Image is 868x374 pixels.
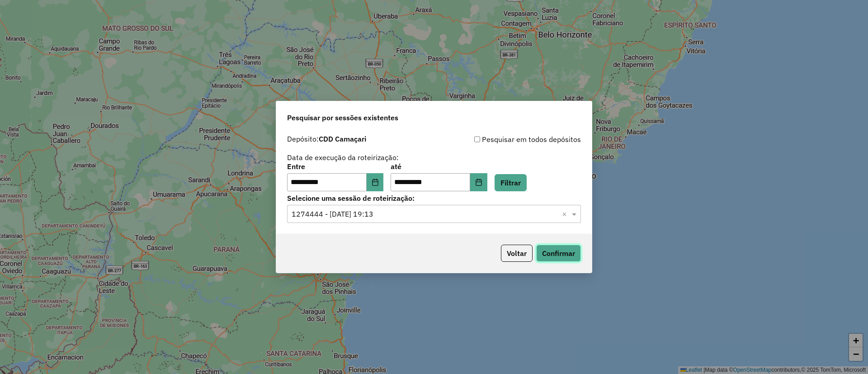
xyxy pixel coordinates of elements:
[287,161,383,172] label: Entre
[536,245,581,262] button: Confirmar
[391,161,487,172] label: até
[367,173,384,191] button: Choose Date
[562,208,570,219] span: Clear all
[470,173,487,191] button: Choose Date
[319,134,366,143] strong: CDD Camaçari
[501,245,533,262] button: Voltar
[434,134,581,145] div: Pesquisar em todos depósitos
[495,174,527,191] button: Filtrar
[287,133,366,144] label: Depósito:
[287,193,581,204] label: Selecione uma sessão de roteirização:
[287,112,398,123] span: Pesquisar por sessões existentes
[287,152,399,163] label: Data de execução da roteirização:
